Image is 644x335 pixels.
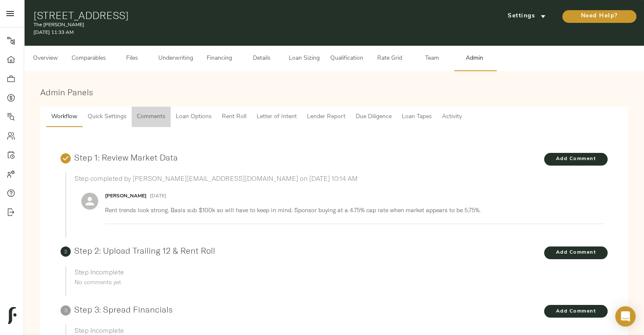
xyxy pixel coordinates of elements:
[75,278,604,286] p: No comments yet
[288,53,320,64] span: Loan Sizing
[116,53,148,64] span: Files
[33,21,434,29] p: The [PERSON_NAME]
[615,306,636,327] div: Open Intercom Messenger
[416,53,448,64] span: Team
[257,112,297,122] span: Letter of Intent
[64,248,67,255] text: 2
[75,266,604,278] h6: Step Incomplete
[544,307,608,316] span: Add Comment
[51,112,77,122] span: Workflow
[458,53,490,64] span: Admin
[75,172,604,184] h6: Step completed by [PERSON_NAME][EMAIL_ADDRESS][DOMAIN_NAME] on [DATE] 10:14 AM
[158,53,193,64] span: Underwriting
[40,87,628,97] h3: Admin Panels
[150,194,166,199] span: [DATE]
[544,246,608,259] button: Add Comment
[402,112,432,122] span: Loan Tapes
[176,112,212,122] span: Loan Options
[307,112,345,122] span: Lender Report
[330,53,363,64] span: Qualification
[64,307,67,313] text: 3
[442,112,462,122] span: Activity
[8,307,17,324] img: logo
[544,153,608,166] button: Add Comment
[571,11,628,22] span: Need Help?
[33,29,434,36] p: [DATE] 11:33 AM
[544,155,608,163] span: Add Comment
[203,53,235,64] span: Financing
[137,112,166,122] span: Comments
[246,53,278,64] span: Details
[105,194,146,199] strong: [PERSON_NAME]
[74,245,215,256] a: Step 2: Upload Trailing 12 & Rent Roll
[74,152,178,163] a: Step 1: Review Market Data
[72,53,106,64] span: Comparables
[544,248,608,257] span: Add Comment
[373,53,406,64] span: Rate Grid
[105,206,597,214] p: Rent trends look strong. Basis sub $100k so will have to keep in mind. Sponsor buying at a 4.75% ...
[544,305,608,318] button: Add Comment
[33,9,434,21] h1: [STREET_ADDRESS]
[88,112,127,122] span: Quick Settings
[222,112,246,122] span: Rent Roll
[503,11,550,22] span: Settings
[562,10,636,23] button: Need Help?
[495,10,558,22] button: Settings
[74,304,173,315] a: Step 3: Spread Financials
[29,53,61,64] span: Overview
[356,112,392,122] span: Due Diligence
